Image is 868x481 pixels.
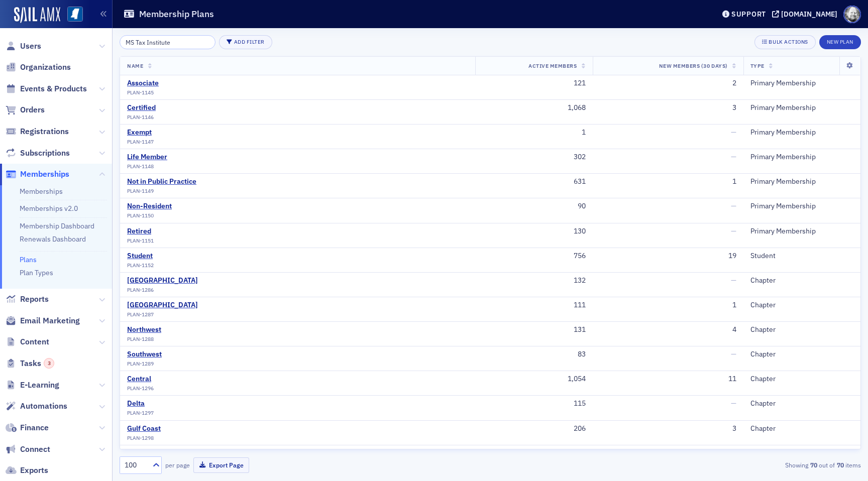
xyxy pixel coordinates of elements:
span: Organizations [20,62,71,73]
span: — [731,349,736,358]
div: 111 [482,301,585,310]
div: 3 [44,358,54,369]
span: Email Marketing [20,315,80,326]
a: Connect [6,444,50,455]
span: PLAN-1298 [127,435,154,441]
a: Gulf Coast [127,424,161,433]
span: Users [20,41,41,52]
a: [GEOGRAPHIC_DATA] [127,276,198,285]
div: 4 [600,325,736,334]
span: PLAN-1148 [127,163,154,170]
a: Plan Types [20,268,53,277]
a: Registrations [6,126,69,137]
div: 1,068 [482,103,585,112]
span: — [731,201,736,210]
span: PLAN-1147 [127,139,154,145]
div: Chapter [750,375,853,384]
div: 130 [482,227,585,236]
div: 11 [600,375,736,384]
a: Renewals Dashboard [20,234,86,244]
div: 3 [600,103,736,112]
div: 3 [600,424,736,433]
span: — [731,152,736,161]
button: [DOMAIN_NAME] [772,11,841,18]
div: Showing out of items [621,460,861,469]
div: 132 [482,276,585,285]
a: Exempt [127,128,154,137]
span: Registrations [20,126,69,137]
strong: 70 [835,460,845,469]
span: PLAN-1288 [127,336,154,342]
div: Chapter [750,301,853,310]
div: Certified [127,103,156,112]
a: Content [6,336,49,347]
span: E-Learning [20,380,59,391]
span: PLAN-1297 [127,410,154,416]
div: 19 [600,252,736,261]
a: Retired [127,227,154,236]
span: PLAN-1145 [127,89,154,96]
span: PLAN-1289 [127,360,154,367]
span: PLAN-1287 [127,311,154,318]
div: Northwest [127,325,161,334]
a: Reports [6,294,49,305]
span: Content [20,336,49,347]
span: PLAN-1146 [127,114,154,121]
h1: Membership Plans [139,8,214,20]
div: Chapter [750,424,853,433]
div: Bulk Actions [769,39,808,45]
div: 90 [482,202,585,211]
div: 302 [482,153,585,162]
div: Chapter [750,276,853,285]
div: 121 [482,79,585,88]
label: per page [165,460,190,469]
div: Primary Membership [750,79,853,88]
span: — [731,276,736,285]
a: Memberships [20,187,63,196]
span: PLAN-1151 [127,237,154,244]
a: Not in Public Practice [127,177,196,186]
a: Email Marketing [6,315,80,326]
span: Tasks [20,358,54,369]
a: Automations [6,401,67,412]
a: Central [127,375,154,384]
div: Primary Membership [750,202,853,211]
div: 206 [482,424,585,433]
span: PLAN-1150 [127,212,154,219]
span: Events & Products [20,83,87,94]
div: Non-Resident [127,202,172,211]
div: Northeast [127,449,160,458]
img: SailAMX [67,7,83,22]
span: Memberships [20,169,69,180]
div: 3 [600,449,736,458]
span: Name [127,62,143,69]
div: 1,054 [482,375,585,384]
a: Southwest [127,350,162,359]
span: PLAN-1149 [127,188,154,194]
a: Life Member [127,153,167,162]
span: Reports [20,294,49,305]
div: 631 [482,177,585,186]
span: — [731,128,736,137]
span: Finance [20,422,49,433]
a: [GEOGRAPHIC_DATA] [127,301,198,310]
a: SailAMX [14,7,60,23]
div: 115 [482,399,585,408]
div: 100 [125,460,147,470]
a: E-Learning [6,380,59,391]
div: Delta [127,399,154,408]
a: Plans [20,255,37,264]
div: [DOMAIN_NAME] [781,10,837,19]
a: Student [127,252,154,261]
a: Organizations [6,62,71,73]
a: Users [6,41,41,52]
div: Primary Membership [750,227,853,236]
div: Support [731,10,766,19]
a: Orders [6,104,45,115]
